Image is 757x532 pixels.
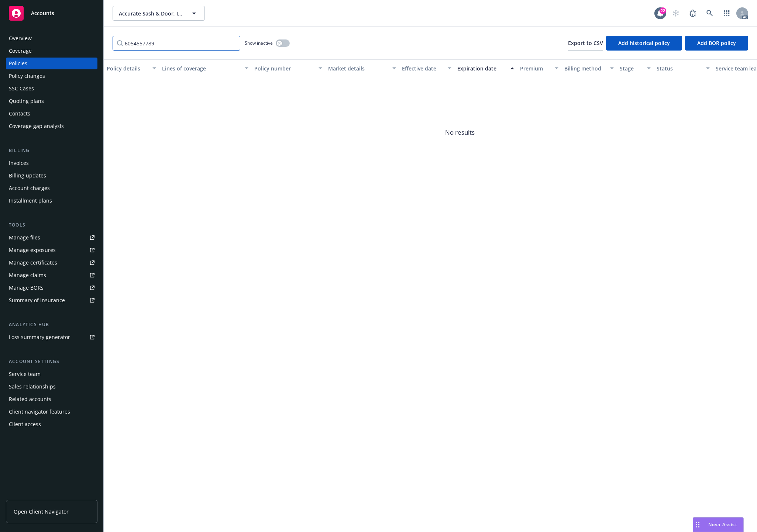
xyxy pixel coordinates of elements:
[457,65,506,72] div: Expiration date
[162,65,240,72] div: Lines of coverage
[254,65,314,72] div: Policy number
[399,59,454,77] button: Effective date
[6,221,97,229] div: Tools
[693,517,744,532] button: Nova Assist
[6,58,97,69] a: Policies
[6,70,97,82] a: Policy changes
[9,393,51,405] div: Related accounts
[9,70,45,82] div: Policy changes
[6,244,97,256] a: Manage exposures
[6,406,97,418] a: Client navigator features
[9,331,70,343] div: Loss summary generator
[9,195,52,207] div: Installment plans
[6,182,97,194] a: Account charges
[9,368,41,380] div: Service team
[9,282,44,294] div: Manage BORs
[6,157,97,169] a: Invoices
[402,65,443,72] div: Effective date
[9,257,57,269] div: Manage certificates
[668,6,683,21] a: Start snowing
[9,269,46,281] div: Manage claims
[6,368,97,380] a: Service team
[6,147,97,154] div: Billing
[9,83,34,94] div: SSC Cases
[9,108,30,120] div: Contacts
[9,95,44,107] div: Quoting plans
[159,59,251,77] button: Lines of coverage
[9,294,65,306] div: Summary of insurance
[245,40,273,46] span: Show inactive
[620,65,643,72] div: Stage
[568,39,603,46] span: Export to CSV
[568,36,603,51] button: Export to CSV
[6,282,97,294] a: Manage BORs
[9,157,29,169] div: Invoices
[693,518,702,532] div: Drag to move
[6,321,97,328] div: Analytics hub
[561,59,617,77] button: Billing method
[564,65,606,72] div: Billing method
[6,257,97,269] a: Manage certificates
[660,7,666,14] div: 22
[328,65,388,72] div: Market details
[6,170,97,182] a: Billing updates
[9,182,50,194] div: Account charges
[31,10,54,16] span: Accounts
[9,406,70,418] div: Client navigator features
[251,59,325,77] button: Policy number
[6,358,97,365] div: Account settings
[104,59,159,77] button: Policy details
[6,418,97,430] a: Client access
[6,294,97,306] a: Summary of insurance
[9,170,46,182] div: Billing updates
[6,83,97,94] a: SSC Cases
[119,10,183,17] span: Accurate Sash & Door, Inc.
[520,65,550,72] div: Premium
[719,6,734,21] a: Switch app
[113,36,240,51] input: Filter by keyword...
[6,120,97,132] a: Coverage gap analysis
[6,32,97,44] a: Overview
[697,39,736,46] span: Add BOR policy
[9,418,41,430] div: Client access
[9,232,40,243] div: Manage files
[6,381,97,393] a: Sales relationships
[6,232,97,243] a: Manage files
[6,195,97,207] a: Installment plans
[618,39,670,46] span: Add historical policy
[6,269,97,281] a: Manage claims
[6,3,97,24] a: Accounts
[6,45,97,57] a: Coverage
[685,36,748,51] button: Add BOR policy
[325,59,399,77] button: Market details
[9,381,56,393] div: Sales relationships
[708,521,737,528] span: Nova Assist
[6,331,97,343] a: Loss summary generator
[606,36,682,51] button: Add historical policy
[6,393,97,405] a: Related accounts
[113,6,205,21] button: Accurate Sash & Door, Inc.
[6,95,97,107] a: Quoting plans
[654,59,713,77] button: Status
[9,45,32,57] div: Coverage
[9,244,56,256] div: Manage exposures
[454,59,517,77] button: Expiration date
[107,65,148,72] div: Policy details
[9,32,32,44] div: Overview
[702,6,717,21] a: Search
[9,120,64,132] div: Coverage gap analysis
[14,508,69,515] span: Open Client Navigator
[657,65,702,72] div: Status
[517,59,561,77] button: Premium
[6,108,97,120] a: Contacts
[9,58,27,69] div: Policies
[617,59,654,77] button: Stage
[685,6,700,21] a: Report a Bug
